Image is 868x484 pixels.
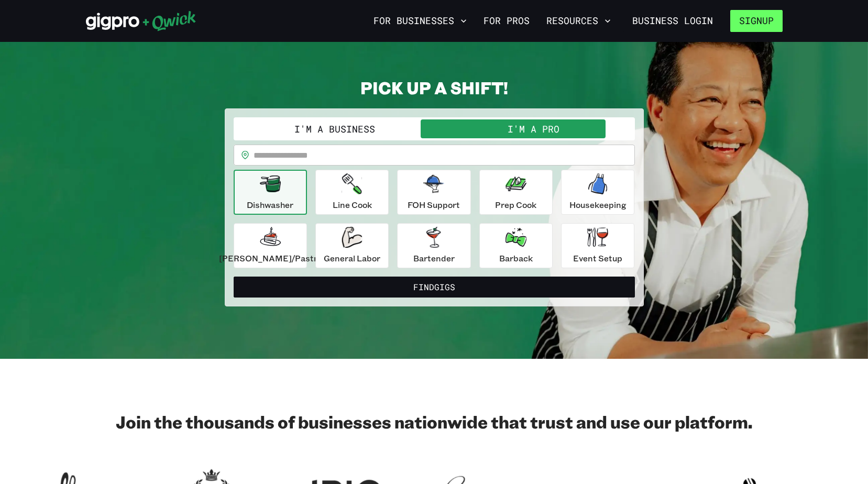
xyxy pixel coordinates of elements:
h2: Join the thousands of businesses nationwide that trust and use our platform. [86,411,783,432]
button: Barback [479,223,553,268]
button: I'm a Pro [434,119,633,138]
button: Housekeeping [561,170,634,215]
p: Dishwasher [247,199,293,211]
button: For Businesses [369,12,471,30]
button: FOH Support [397,170,470,215]
p: Bartender [413,252,455,265]
a: Business Login [623,10,722,32]
button: Signup [730,10,783,32]
p: Line Cook [333,199,372,211]
button: Line Cook [315,170,389,215]
p: Event Setup [573,252,622,265]
button: Event Setup [561,223,634,268]
button: Dishwasher [234,170,307,215]
p: Prep Cook [495,199,536,211]
p: Barback [499,252,533,265]
a: For Pros [479,12,534,30]
button: General Labor [315,223,389,268]
button: [PERSON_NAME]/Pastry [234,223,307,268]
button: Bartender [397,223,470,268]
button: FindGigs [234,277,635,298]
p: General Labor [324,252,380,265]
button: Prep Cook [479,170,553,215]
p: FOH Support [408,199,460,211]
p: [PERSON_NAME]/Pastry [219,252,322,265]
button: I'm a Business [236,119,434,138]
button: Resources [542,12,615,30]
p: Housekeeping [569,199,627,211]
h2: PICK UP A SHIFT! [225,77,644,98]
